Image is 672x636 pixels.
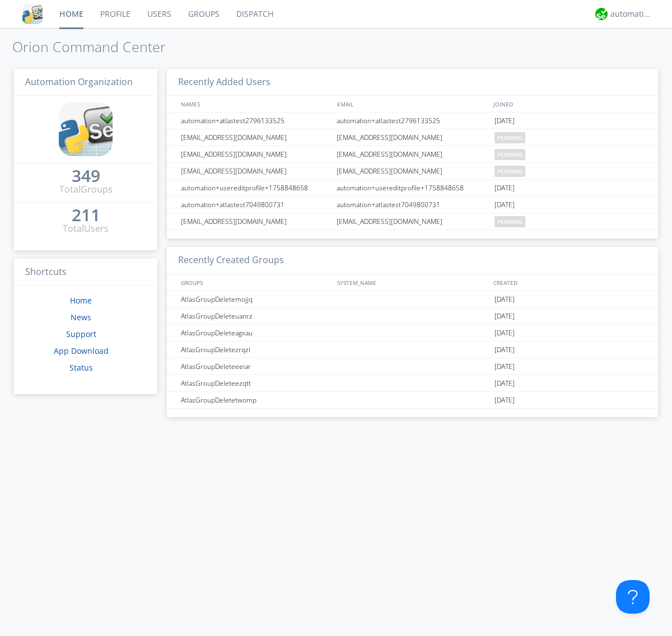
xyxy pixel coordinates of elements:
[178,375,333,391] div: AtlasGroupDeleteezqtt
[72,170,100,183] a: 349
[167,308,658,325] a: AtlasGroupDeleteuanrz[DATE]
[167,213,658,230] a: [EMAIL_ADDRESS][DOMAIN_NAME][EMAIL_ADDRESS][DOMAIN_NAME]pending
[494,166,525,177] span: pending
[616,580,650,614] iframe: Toggle Customer Support
[167,291,658,308] a: AtlasGroupDeletemojjq[DATE]
[178,274,332,291] div: GROUPS
[334,96,491,112] div: EMAIL
[494,216,525,227] span: pending
[494,132,525,143] span: pending
[494,325,515,342] span: [DATE]
[178,291,333,307] div: AtlasGroupDeletemojjq
[494,197,515,213] span: [DATE]
[595,8,608,20] img: d2d01cd9b4174d08988066c6d424eccd
[334,129,492,146] div: [EMAIL_ADDRESS][DOMAIN_NAME]
[494,113,515,129] span: [DATE]
[66,329,96,339] a: Support
[167,342,658,358] a: AtlasGroupDeletezrqzl[DATE]
[178,358,333,375] div: AtlasGroupDeleteeeiar
[178,213,333,230] div: [EMAIL_ADDRESS][DOMAIN_NAME]
[178,180,333,196] div: automation+usereditprofile+1758848658
[72,209,100,222] a: 211
[494,308,515,325] span: [DATE]
[494,180,515,197] span: [DATE]
[334,197,492,213] div: automation+atlastest7049800731
[178,163,333,179] div: [EMAIL_ADDRESS][DOMAIN_NAME]
[25,76,133,88] span: Automation Organization
[494,375,515,392] span: [DATE]
[494,291,515,308] span: [DATE]
[167,129,658,146] a: [EMAIL_ADDRESS][DOMAIN_NAME][EMAIL_ADDRESS][DOMAIN_NAME]pending
[167,163,658,180] a: [EMAIL_ADDRESS][DOMAIN_NAME][EMAIL_ADDRESS][DOMAIN_NAME]pending
[72,209,100,221] div: 211
[71,312,91,322] a: News
[14,259,157,286] h3: Shortcuts
[167,375,658,392] a: AtlasGroupDeleteezqtt[DATE]
[59,102,113,156] img: cddb5a64eb264b2086981ab96f4c1ba7
[72,170,100,181] div: 349
[167,69,658,96] h3: Recently Added Users
[178,129,333,146] div: [EMAIL_ADDRESS][DOMAIN_NAME]
[494,149,525,160] span: pending
[167,113,658,129] a: automation+atlastest2796133525automation+atlastest2796133525[DATE]
[54,345,109,356] a: App Download
[494,392,515,409] span: [DATE]
[334,113,492,129] div: automation+atlastest2796133525
[70,295,92,306] a: Home
[334,163,492,179] div: [EMAIL_ADDRESS][DOMAIN_NAME]
[610,8,652,20] div: automation+atlas
[178,197,333,213] div: automation+atlastest7049800731
[167,197,658,213] a: automation+atlastest7049800731automation+atlastest7049800731[DATE]
[494,342,515,358] span: [DATE]
[178,96,332,112] div: NAMES
[491,96,647,112] div: JOINED
[178,325,333,341] div: AtlasGroupDeleteagxau
[178,113,333,129] div: automation+atlastest2796133525
[22,4,43,24] img: cddb5a64eb264b2086981ab96f4c1ba7
[69,362,93,373] a: Status
[178,146,333,162] div: [EMAIL_ADDRESS][DOMAIN_NAME]
[494,358,515,375] span: [DATE]
[334,274,491,291] div: SYSTEM_NAME
[491,274,647,291] div: CREATED
[167,392,658,409] a: AtlasGroupDeletetwomp[DATE]
[167,358,658,375] a: AtlasGroupDeleteeeiar[DATE]
[63,222,109,235] div: Total Users
[334,213,492,230] div: [EMAIL_ADDRESS][DOMAIN_NAME]
[178,308,333,324] div: AtlasGroupDeleteuanrz
[334,180,492,196] div: automation+usereditprofile+1758848658
[334,146,492,162] div: [EMAIL_ADDRESS][DOMAIN_NAME]
[167,146,658,163] a: [EMAIL_ADDRESS][DOMAIN_NAME][EMAIL_ADDRESS][DOMAIN_NAME]pending
[59,183,113,196] div: Total Groups
[167,247,658,274] h3: Recently Created Groups
[178,392,333,408] div: AtlasGroupDeletetwomp
[167,180,658,197] a: automation+usereditprofile+1758848658automation+usereditprofile+1758848658[DATE]
[178,342,333,358] div: AtlasGroupDeletezrqzl
[167,325,658,342] a: AtlasGroupDeleteagxau[DATE]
